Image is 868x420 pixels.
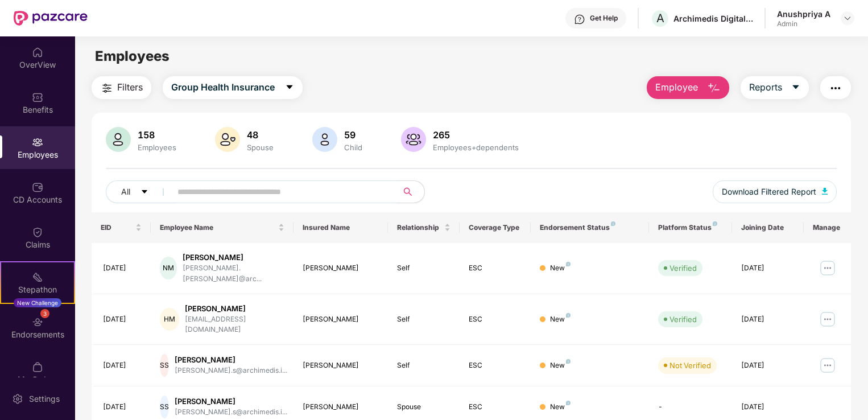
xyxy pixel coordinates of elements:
div: 265 [431,129,521,141]
img: svg+xml;base64,PHN2ZyBpZD0iSGVscC0zMngzMiIgeG1sbnM9Imh0dHA6Ly93d3cudzMub3JnLzIwMDAvc3ZnIiB3aWR0aD... [574,14,585,25]
span: A [656,11,664,25]
span: Employees [95,48,170,64]
img: svg+xml;base64,PHN2ZyB4bWxucz0iaHR0cDovL3d3dy53My5vcmcvMjAwMC9zdmciIHdpZHRoPSI4IiBoZWlnaHQ9IjgiIH... [566,359,571,364]
img: svg+xml;base64,PHN2ZyB4bWxucz0iaHR0cDovL3d3dy53My5vcmcvMjAwMC9zdmciIHdpZHRoPSI4IiBoZWlnaHQ9IjgiIH... [611,221,615,226]
button: search [396,180,425,203]
div: 48 [245,129,276,141]
div: ESC [469,314,522,325]
button: Group Health Insurancecaret-down [163,76,303,99]
img: svg+xml;base64,PHN2ZyB4bWxucz0iaHR0cDovL3d3dy53My5vcmcvMjAwMC9zdmciIHdpZHRoPSIyNCIgaGVpZ2h0PSIyNC... [829,81,842,95]
div: [DATE] [103,360,142,371]
div: Verified [669,262,697,274]
div: Archimedis Digital Private Limited [673,13,753,24]
th: Coverage Type [460,212,531,243]
img: svg+xml;base64,PHN2ZyB4bWxucz0iaHR0cDovL3d3dy53My5vcmcvMjAwMC9zdmciIHdpZHRoPSI4IiBoZWlnaHQ9IjgiIH... [566,401,571,405]
div: [DATE] [741,314,794,325]
img: svg+xml;base64,PHN2ZyBpZD0iQ2xhaW0iIHhtbG5zPSJodHRwOi8vd3d3LnczLm9yZy8yMDAwL3N2ZyIgd2lkdGg9IjIwIi... [32,227,43,238]
img: svg+xml;base64,PHN2ZyBpZD0iRW1wbG95ZWVzIiB4bWxucz0iaHR0cDovL3d3dy53My5vcmcvMjAwMC9zdmciIHdpZHRoPS... [32,137,43,148]
th: EID [92,212,151,243]
button: Employee [647,76,729,99]
th: Insured Name [294,212,388,243]
div: Spouse [245,143,276,152]
div: [DATE] [103,402,142,413]
img: New Pazcare Logo [14,11,88,26]
span: Group Health Insurance [171,80,275,94]
div: [PERSON_NAME] [185,303,284,314]
img: svg+xml;base64,PHN2ZyB4bWxucz0iaHR0cDovL3d3dy53My5vcmcvMjAwMC9zdmciIHdpZHRoPSI4IiBoZWlnaHQ9IjgiIH... [713,221,717,226]
div: Spouse [397,402,450,413]
div: ESC [469,263,522,274]
div: [EMAIL_ADDRESS][DOMAIN_NAME] [185,314,284,336]
div: Child [342,143,365,152]
th: Employee Name [151,212,293,243]
div: Get Help [590,14,618,23]
div: Self [397,263,450,274]
img: svg+xml;base64,PHN2ZyB4bWxucz0iaHR0cDovL3d3dy53My5vcmcvMjAwMC9zdmciIHhtbG5zOnhsaW5rPSJodHRwOi8vd3... [401,127,426,152]
span: Employee [655,80,698,94]
img: svg+xml;base64,PHN2ZyB4bWxucz0iaHR0cDovL3d3dy53My5vcmcvMjAwMC9zdmciIHhtbG5zOnhsaW5rPSJodHRwOi8vd3... [707,81,721,95]
div: 158 [135,129,179,141]
div: Admin [777,19,830,28]
div: Endorsement Status [540,223,640,232]
img: svg+xml;base64,PHN2ZyB4bWxucz0iaHR0cDovL3d3dy53My5vcmcvMjAwMC9zdmciIHhtbG5zOnhsaW5rPSJodHRwOi8vd3... [215,127,240,152]
div: [DATE] [741,402,794,413]
img: svg+xml;base64,PHN2ZyB4bWxucz0iaHR0cDovL3d3dy53My5vcmcvMjAwMC9zdmciIHdpZHRoPSIyMSIgaGVpZ2h0PSIyMC... [32,271,43,283]
div: Stepathon [1,284,74,295]
button: Allcaret-down [106,180,175,203]
span: Relationship [397,223,441,232]
div: [PERSON_NAME] [175,355,287,365]
img: svg+xml;base64,PHN2ZyBpZD0iTXlfT3JkZXJzIiBkYXRhLW5hbWU9Ik15IE9yZGVycyIgeG1sbnM9Imh0dHA6Ly93d3cudz... [32,361,43,373]
div: 3 [40,309,49,318]
img: manageButton [819,310,837,328]
button: Download Filtered Report [713,180,837,203]
div: New [550,360,571,371]
span: All [121,186,130,198]
div: [PERSON_NAME] [303,360,379,371]
div: Self [397,314,450,325]
img: svg+xml;base64,PHN2ZyB4bWxucz0iaHR0cDovL3d3dy53My5vcmcvMjAwMC9zdmciIHhtbG5zOnhsaW5rPSJodHRwOi8vd3... [106,127,131,152]
div: [DATE] [103,314,142,325]
div: SS [160,354,169,377]
button: Reportscaret-down [741,76,809,99]
div: SS [160,396,169,418]
img: svg+xml;base64,PHN2ZyBpZD0iQ0RfQWNjb3VudHMiIGRhdGEtbmFtZT0iQ0QgQWNjb3VudHMiIHhtbG5zPSJodHRwOi8vd3... [32,182,43,193]
span: Employee Name [160,223,275,232]
span: search [396,187,419,196]
div: Employees+dependents [431,143,521,152]
div: ESC [469,402,522,413]
div: [PERSON_NAME] [303,314,379,325]
div: [DATE] [741,263,794,274]
div: [PERSON_NAME].s@archimedis.i... [175,365,287,376]
div: NM [160,257,177,279]
th: Relationship [388,212,459,243]
div: New [550,314,571,325]
img: svg+xml;base64,PHN2ZyB4bWxucz0iaHR0cDovL3d3dy53My5vcmcvMjAwMC9zdmciIHhtbG5zOnhsaW5rPSJodHRwOi8vd3... [312,127,337,152]
div: [DATE] [741,360,794,371]
span: EID [101,223,133,232]
div: [DATE] [103,263,142,274]
img: svg+xml;base64,PHN2ZyBpZD0iRW5kb3JzZW1lbnRzIiB4bWxucz0iaHR0cDovL3d3dy53My5vcmcvMjAwMC9zdmciIHdpZH... [32,316,43,328]
div: Verified [669,314,697,325]
div: [PERSON_NAME] [303,402,379,413]
img: svg+xml;base64,PHN2ZyBpZD0iQmVuZWZpdHMiIHhtbG5zPSJodHRwOi8vd3d3LnczLm9yZy8yMDAwL3N2ZyIgd2lkdGg9Ij... [32,92,43,103]
div: Platform Status [658,223,723,232]
button: Filters [92,76,151,99]
span: caret-down [791,83,800,93]
div: Settings [26,393,63,405]
span: caret-down [140,188,148,197]
img: svg+xml;base64,PHN2ZyB4bWxucz0iaHR0cDovL3d3dy53My5vcmcvMjAwMC9zdmciIHdpZHRoPSIyNCIgaGVpZ2h0PSIyNC... [100,81,114,95]
div: Anushpriya A [777,9,830,19]
div: Not Verified [669,360,711,371]
span: Reports [749,80,782,94]
img: manageButton [819,259,837,277]
img: manageButton [819,356,837,374]
span: caret-down [285,83,294,93]
img: svg+xml;base64,PHN2ZyB4bWxucz0iaHR0cDovL3d3dy53My5vcmcvMjAwMC9zdmciIHdpZHRoPSI4IiBoZWlnaHQ9IjgiIH... [566,313,571,318]
div: ESC [469,360,522,371]
div: [PERSON_NAME] [183,252,284,263]
div: Self [397,360,450,371]
div: HM [160,308,179,331]
div: [PERSON_NAME].s@archimedis.i... [175,407,287,418]
img: svg+xml;base64,PHN2ZyB4bWxucz0iaHR0cDovL3d3dy53My5vcmcvMjAwMC9zdmciIHhtbG5zOnhsaW5rPSJodHRwOi8vd3... [822,188,828,195]
div: New [550,402,571,413]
